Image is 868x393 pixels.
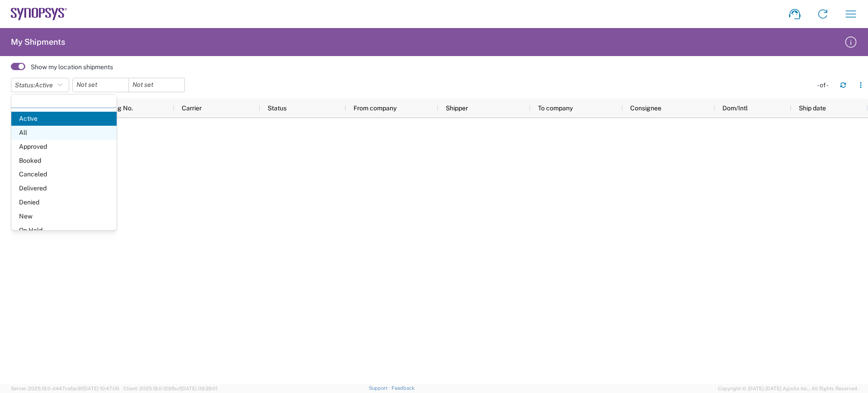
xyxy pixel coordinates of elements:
[11,126,117,140] span: All
[446,104,468,112] span: Shipper
[11,154,117,168] span: Booked
[31,63,113,71] label: Show my location shipments
[11,195,117,209] span: Denied
[11,386,119,391] span: Server: 2025.19.0-d447cefac8f
[817,81,833,89] div: - of -
[11,78,69,92] button: Status:Active
[182,104,202,112] span: Carrier
[268,104,287,112] span: Status
[11,223,117,237] span: On Hold
[11,167,117,181] span: Canceled
[369,385,392,391] a: Support
[392,385,415,391] a: Feedback
[722,104,748,112] span: Dom/Intl
[354,104,396,112] span: From company
[83,386,119,391] span: [DATE] 10:47:06
[35,81,53,89] span: Active
[11,209,117,223] span: New
[799,104,826,112] span: Ship date
[630,104,661,112] span: Consignee
[11,112,117,126] span: Active
[11,140,117,154] span: Approved
[11,37,65,47] h2: My Shipments
[181,386,217,391] span: [DATE] 09:39:01
[129,78,184,92] input: Not set
[11,181,117,195] span: Delivered
[73,78,128,92] input: Not set
[538,104,573,112] span: To company
[123,386,217,391] span: Client: 2025.19.0-129fbcf
[718,384,857,393] span: Copyright © [DATE]-[DATE] Agistix Inc., All Rights Reserved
